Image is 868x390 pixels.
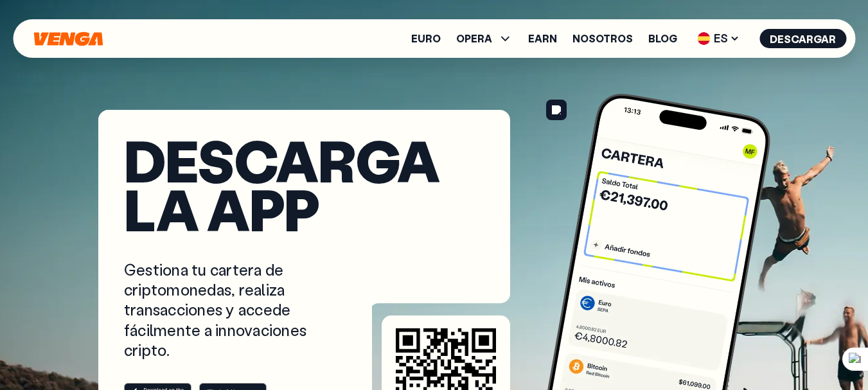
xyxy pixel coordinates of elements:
a: Earn [528,33,557,44]
span: ES [693,28,744,49]
a: Blog [648,33,677,44]
a: Nosotros [572,33,633,44]
img: flag-es [697,32,710,45]
a: Euro [411,33,441,44]
span: OPERA [456,31,513,46]
h1: Descarga la app [124,136,484,234]
button: Descargar [759,29,846,48]
svg: Inicio [32,31,104,46]
span: OPERA [456,33,492,44]
p: Gestiona tu cartera de criptomonedas, realiza transacciones y accede fácilmente a innovaciones cr... [124,260,335,360]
